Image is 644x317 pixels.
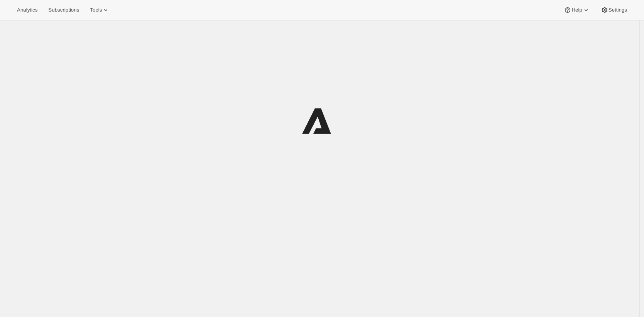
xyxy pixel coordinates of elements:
span: Analytics [17,7,37,13]
span: Settings [609,7,627,13]
span: Help [571,7,582,13]
button: Help [559,5,594,15]
button: Settings [596,5,632,15]
button: Analytics [12,5,42,15]
span: Tools [90,7,102,13]
button: Subscriptions [44,5,84,15]
span: Subscriptions [48,7,79,13]
button: Tools [85,5,114,15]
